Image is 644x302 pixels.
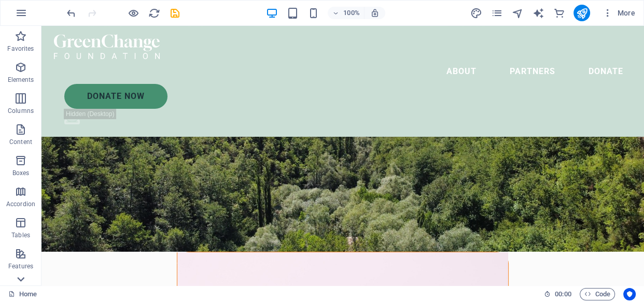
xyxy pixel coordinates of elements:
button: reload [148,7,160,19]
i: AI Writer [532,7,544,19]
p: Tables [11,231,30,239]
i: Reload page [148,7,160,19]
button: pages [491,7,503,19]
span: : [562,290,564,298]
a: Click to cancel selection. Double-click to open Pages [8,288,37,300]
button: Click here to leave preview mode and continue editing [127,7,139,19]
span: More [603,8,635,18]
button: More [598,5,639,21]
button: 100% [328,7,365,19]
button: text_generator [532,7,544,19]
h6: Session time [544,288,571,300]
i: Navigator [511,7,523,19]
i: Commerce [553,7,565,19]
i: Design (Ctrl+Alt+Y) [470,7,482,19]
p: Accordion [6,200,35,208]
button: commerce [553,7,565,19]
button: Code [580,288,615,300]
p: Content [9,138,32,146]
span: 00 00 [555,288,571,300]
button: Usercentrics [623,288,636,300]
span: Code [584,288,610,300]
p: Columns [8,107,34,115]
button: design [470,7,482,19]
p: Elements [8,76,34,84]
h6: 100% [343,7,360,19]
button: navigator [511,7,524,19]
p: Features [8,262,33,270]
i: Undo: Edit headline (Ctrl+Z) [65,7,77,19]
i: Pages (Ctrl+Alt+S) [491,7,502,19]
i: Publish [576,7,587,19]
button: undo [65,7,77,19]
p: Boxes [12,169,30,177]
i: Save (Ctrl+S) [169,7,181,19]
i: On resize automatically adjust zoom level to fit chosen device. [370,8,380,18]
p: Favorites [7,45,34,53]
button: save [169,7,181,19]
button: publish [573,5,590,21]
